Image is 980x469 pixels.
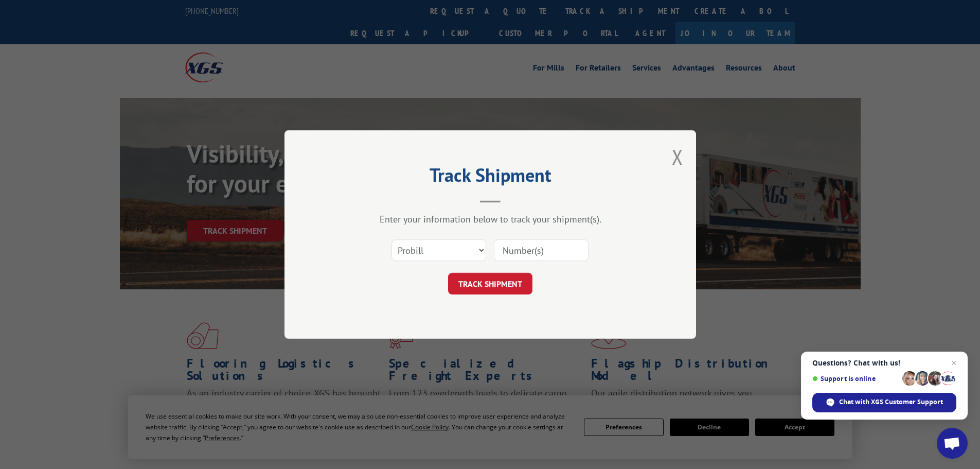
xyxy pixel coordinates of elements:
[672,143,683,170] button: Close modal
[948,357,960,369] span: Close chat
[812,393,956,412] div: Chat with XGS Customer Support
[839,397,943,407] span: Chat with XGS Customer Support
[812,359,956,367] span: Questions? Chat with us!
[336,213,645,225] div: Enter your information below to track your shipment(s).
[448,273,532,294] button: TRACK SHIPMENT
[812,375,899,383] span: Support is online
[937,428,968,459] div: Open chat
[494,239,589,261] input: Number(s)
[336,168,645,187] h2: Track Shipment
